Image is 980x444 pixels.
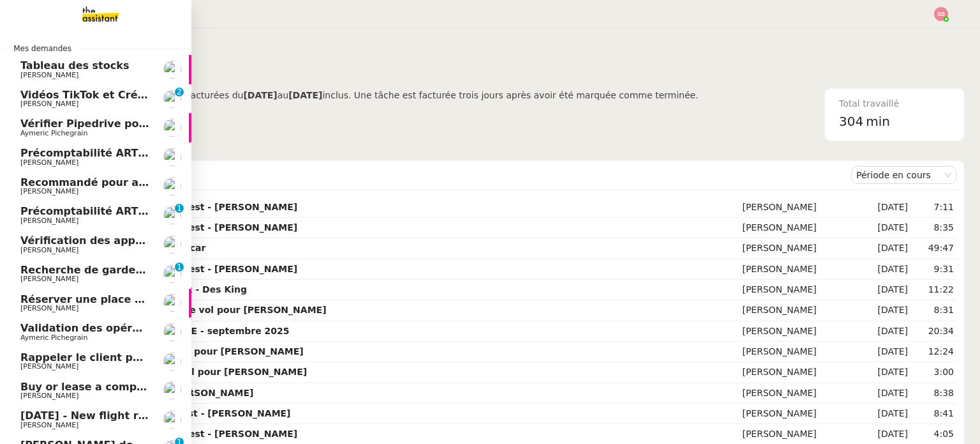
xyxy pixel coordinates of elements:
td: [DATE] [858,197,910,218]
td: [PERSON_NAME] [739,197,857,218]
span: 304 [839,114,863,129]
img: users%2FLK22qrMMfbft3m7ot3tU7x4dNw03%2Favatar%2Fdef871fd-89c7-41f9-84a6-65c814c6ac6f [163,265,181,283]
strong: [DATE] New flight request - [PERSON_NAME] [67,408,291,418]
td: [PERSON_NAME] [739,383,857,404]
img: users%2FSoHiyPZ6lTh48rkksBJmVXB4Fxh1%2Favatar%2F784cdfc3-6442-45b8-8ed3-42f1cc9271a4 [163,148,181,166]
span: Buy or lease a company car [20,381,179,393]
td: [PERSON_NAME] [739,300,857,321]
span: au [278,90,288,100]
span: [PERSON_NAME] [20,246,78,254]
img: svg [934,7,948,21]
td: 11:22 [910,280,956,300]
strong: 26/10 + 4/11 Organiser le vol pour [PERSON_NAME] [67,305,327,315]
img: users%2Fvjxz7HYmGaNTSE4yF5W2mFwJXra2%2Favatar%2Ff3aef901-807b-4123-bf55-4aed7c5d6af5 [163,381,181,399]
td: [DATE] [858,238,910,259]
td: 12:24 [910,342,956,362]
td: [DATE] [858,300,910,321]
strong: [DATE] - Organiser le vol pour [PERSON_NAME] [67,346,304,356]
p: 2 [177,88,182,99]
td: [DATE] [858,362,910,383]
td: [PERSON_NAME] [739,362,857,383]
td: [DATE] [858,321,910,342]
td: 8:41 [910,404,956,424]
td: [PERSON_NAME] [739,259,857,280]
span: [DATE] - New flight request - [PERSON_NAME] [20,410,284,422]
span: Réserver une place pour Zoholics 2025 [20,293,244,305]
span: Validation des opérations comptables [20,322,238,334]
nz-select-item: Période en cours [856,167,951,183]
p: 1 [177,204,182,215]
td: 49:47 [910,238,956,259]
img: users%2FW4OQjB9BRtYK2an7yusO0WsYLsD3%2Favatar%2F28027066-518b-424c-8476-65f2e549ac29 [163,294,181,312]
span: Mes demandes [6,42,79,55]
td: [DATE] [858,383,910,404]
span: Recherche de garde meuble autour de [GEOGRAPHIC_DATA] [20,264,364,276]
td: [PERSON_NAME] [739,404,857,424]
img: users%2FLK22qrMMfbft3m7ot3tU7x4dNw03%2Favatar%2Fdef871fd-89c7-41f9-84a6-65c814c6ac6f [163,178,181,195]
span: [PERSON_NAME] [20,100,78,108]
span: [PERSON_NAME] [20,421,78,429]
td: 8:38 [910,383,956,404]
td: [DATE] [858,342,910,362]
span: inclus. Une tâche est facturée trois jours après avoir été marquée comme terminée. [322,90,698,100]
span: Recommandé pour amendes [20,176,184,188]
span: Vérifier Pipedrive pour [PERSON_NAME] [20,118,249,130]
span: [PERSON_NAME] [20,217,78,225]
span: Rappeler le client pour signature [20,351,211,364]
span: Tableau des stocks [20,59,129,72]
img: users%2FgYjkMnK3sDNm5XyWIAm2HOATnv33%2Favatar%2F6c10ee60-74e7-4582-8c29-cbc73237b20a [163,353,181,371]
td: [PERSON_NAME] [739,321,857,342]
img: users%2FC9SBsJ0duuaSgpQFj5LgoEX8n0o2%2Favatar%2Fec9d51b8-9413-4189-adfb-7be4d8c96a3c [163,411,181,429]
b: [DATE] [243,90,277,100]
td: 7:11 [910,197,956,218]
p: 1 [177,263,182,274]
td: [PERSON_NAME] [739,218,857,238]
td: 8:31 [910,300,956,321]
span: [PERSON_NAME] [20,392,78,400]
img: users%2FCk7ZD5ubFNWivK6gJdIkoi2SB5d2%2Favatar%2F3f84dbb7-4157-4842-a987-fca65a8b7a9a [163,90,181,108]
span: [PERSON_NAME] [20,158,78,167]
td: [DATE] [858,259,910,280]
span: Vidéos TikTok et Créatives META - octobre 2025 [20,89,295,101]
td: [DATE] [858,404,910,424]
span: [PERSON_NAME] [20,362,78,371]
span: [PERSON_NAME] [20,71,78,79]
span: [PERSON_NAME] [20,304,78,312]
span: Aymeric Pichegrain [20,333,87,342]
b: [DATE] [288,90,322,100]
span: Aymeric Pichegrain [20,129,87,137]
span: min [866,111,890,132]
td: 8:35 [910,218,956,238]
span: Précomptabilité ARTRADE - septembre 2025 [20,205,274,217]
img: users%2FAXgjBsdPtrYuxuZvIJjRexEdqnq2%2Favatar%2F1599931753966.jpeg [163,61,181,79]
nz-badge-sup: 1 [175,204,184,213]
div: Demandes [64,162,851,188]
td: 20:34 [910,321,956,342]
span: [PERSON_NAME] [20,187,78,195]
img: users%2FSoHiyPZ6lTh48rkksBJmVXB4Fxh1%2Favatar%2F784cdfc3-6442-45b8-8ed3-42f1cc9271a4 [163,206,181,224]
td: [DATE] [858,218,910,238]
span: Vérification des appels sortants - octobre 2025 [20,234,291,247]
span: Précomptabilité ARTRADE - octobre 2025 [20,147,257,159]
img: users%2FW4OQjB9BRtYK2an7yusO0WsYLsD3%2Favatar%2F28027066-518b-424c-8476-65f2e549ac29 [163,236,181,254]
img: users%2F1PNv5soDtMeKgnH5onPMHqwjzQn1%2Favatar%2Fd0f44614-3c2d-49b8-95e9-0356969fcfd1 [163,119,181,137]
span: [PERSON_NAME] [20,275,78,283]
td: 3:00 [910,362,956,383]
div: Total travaillé [839,96,950,111]
td: [DATE] [858,280,910,300]
img: users%2F1PNv5soDtMeKgnH5onPMHqwjzQn1%2Favatar%2Fd0f44614-3c2d-49b8-95e9-0356969fcfd1 [163,323,181,341]
td: [PERSON_NAME] [739,280,857,300]
td: 9:31 [910,259,956,280]
nz-badge-sup: 2 [175,88,184,96]
td: [PERSON_NAME] [739,342,857,362]
td: [PERSON_NAME] [739,238,857,259]
nz-badge-sup: 1 [175,263,184,272]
